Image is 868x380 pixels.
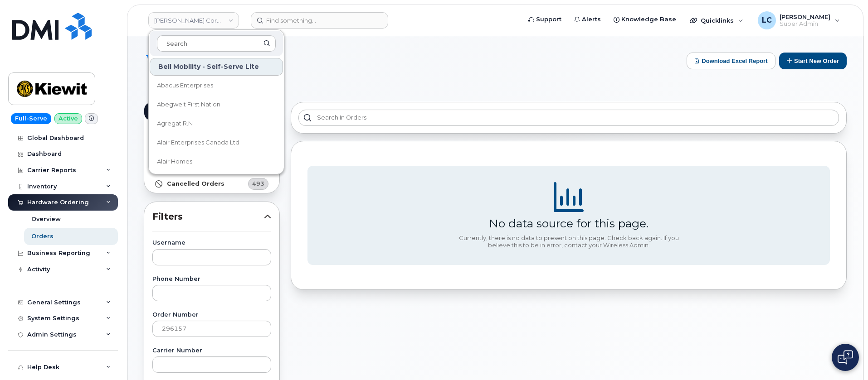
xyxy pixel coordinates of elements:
a: Abegweit First Nation [150,96,283,114]
a: Abacus Enterprises [150,77,283,95]
a: Open Orders49 [144,120,279,139]
input: Search in orders [298,110,839,126]
a: Alair Homes [150,153,283,171]
a: Closed Orders1417 [144,157,279,175]
label: Order Number [152,312,271,318]
a: Cancelled Orders493 [144,175,279,193]
span: 493 [252,179,264,188]
button: Download Excel Report [687,53,775,69]
span: Alair Homes [157,157,192,166]
div: No data source for this page. [489,216,649,230]
a: Processed Orders44 [144,139,279,157]
button: Start New Order [779,53,847,69]
span: Abacus Enterprises [157,81,213,90]
strong: Cancelled Orders [167,180,224,188]
input: Search [157,35,276,52]
a: Agregat R.N [150,115,283,133]
label: Username [152,240,271,246]
span: Filters [152,210,264,223]
img: Open chat [838,350,853,365]
a: All Orders2003 [144,102,279,120]
label: Carrier Number [152,348,271,354]
label: Phone Number [152,276,271,282]
span: Agregat R.N [157,119,193,128]
div: Bell Mobility - Self-Serve Lite [150,58,283,76]
a: Alair Enterprises Canada Ltd [150,134,283,152]
span: Alair Enterprises Canada Ltd [157,138,239,147]
div: Currently, there is no data to present on this page. Check back again. If you believe this to be ... [455,235,682,249]
span: Abegweit First Nation [157,100,220,109]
